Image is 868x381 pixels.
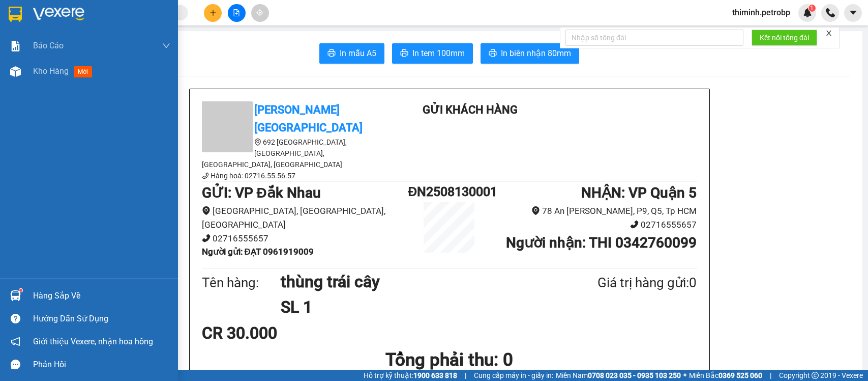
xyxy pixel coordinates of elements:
button: file-add [228,4,246,22]
span: Miền Nam [556,370,681,381]
span: phone [630,220,639,229]
button: printerIn biên nhận 80mm [481,43,579,64]
button: Kết nối tổng đài [752,30,817,46]
button: plus [204,4,222,22]
button: aim [251,4,269,22]
div: Hàng sắp về [33,288,170,304]
strong: 0708 023 035 - 0935 103 250 [588,371,681,379]
span: environment [254,139,261,146]
span: printer [400,49,408,59]
span: Hỗ trợ kỹ thuật: [364,370,457,381]
div: CR 30.000 [202,320,365,346]
span: environment [202,206,211,215]
input: Nhập số tổng đài [565,30,743,46]
span: In mẫu A5 [340,47,376,60]
sup: 1 [809,5,816,12]
h1: SL 1 [281,294,548,320]
div: Giá trị hàng gửi: 0 [548,273,697,293]
span: printer [327,49,336,59]
img: logo-vxr [9,7,22,22]
img: warehouse-icon [10,290,21,301]
li: 78 An [PERSON_NAME], P9, Q5, Tp HCM [491,204,697,218]
span: ⚪️ [683,373,686,377]
span: Miền Bắc [689,370,762,381]
span: caret-down [849,8,858,17]
img: phone-icon [826,8,835,17]
span: printer [489,49,497,59]
span: down [162,42,170,50]
img: icon-new-feature [803,8,812,17]
button: printerIn mẫu A5 [319,43,384,64]
b: Gửi khách hàng [423,103,518,116]
button: printerIn tem 100mm [392,43,473,64]
span: environment [531,206,540,215]
b: Người nhận : THI 0342760099 [506,234,697,251]
span: notification [11,337,20,346]
span: | [465,370,466,381]
span: Kho hàng [33,66,69,76]
h1: Tổng phải thu: 0 [202,346,697,374]
span: thiminh.petrobp [724,6,798,19]
div: Tên hàng: [202,273,281,293]
div: Hướng dẫn sử dụng [33,311,170,326]
span: mới [74,66,92,77]
b: GỬI : VP Đắk Nhau [202,184,321,201]
li: 02716555657 [491,218,697,232]
span: message [11,360,20,369]
span: Báo cáo [33,39,64,52]
span: Cung cấp máy in - giấy in: [474,370,553,381]
strong: 0369 525 060 [719,371,762,379]
strong: 1900 633 818 [413,371,457,379]
span: | [770,370,771,381]
span: phone [202,234,211,242]
h1: thùng trái cây [281,269,548,294]
b: Người gửi : ĐẠT 0961919009 [202,247,314,257]
h1: ĐN2508130001 [408,182,490,202]
span: plus [209,9,217,16]
span: phone [202,172,209,179]
span: aim [256,9,263,16]
span: In tem 100mm [412,47,465,60]
img: solution-icon [10,41,21,51]
span: question-circle [11,314,20,323]
li: Hàng hoá: 02716.55.56.57 [202,170,385,181]
span: 1 [810,5,814,12]
b: NHẬN : VP Quận 5 [581,184,697,201]
img: warehouse-icon [10,66,21,77]
span: close [825,30,832,37]
li: 02716555657 [202,232,408,246]
span: copyright [812,372,819,379]
span: In biên nhận 80mm [501,47,571,60]
li: 692 [GEOGRAPHIC_DATA], [GEOGRAPHIC_DATA], [GEOGRAPHIC_DATA], [GEOGRAPHIC_DATA] [202,137,385,170]
b: [PERSON_NAME][GEOGRAPHIC_DATA] [254,103,363,134]
div: Phản hồi [33,357,170,372]
span: Kết nối tổng đài [760,32,809,43]
span: Giới thiệu Vexere, nhận hoa hồng [33,335,153,348]
button: caret-down [844,4,862,22]
sup: 1 [19,289,22,292]
li: [GEOGRAPHIC_DATA], [GEOGRAPHIC_DATA], [GEOGRAPHIC_DATA] [202,204,408,231]
span: file-add [233,9,240,16]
